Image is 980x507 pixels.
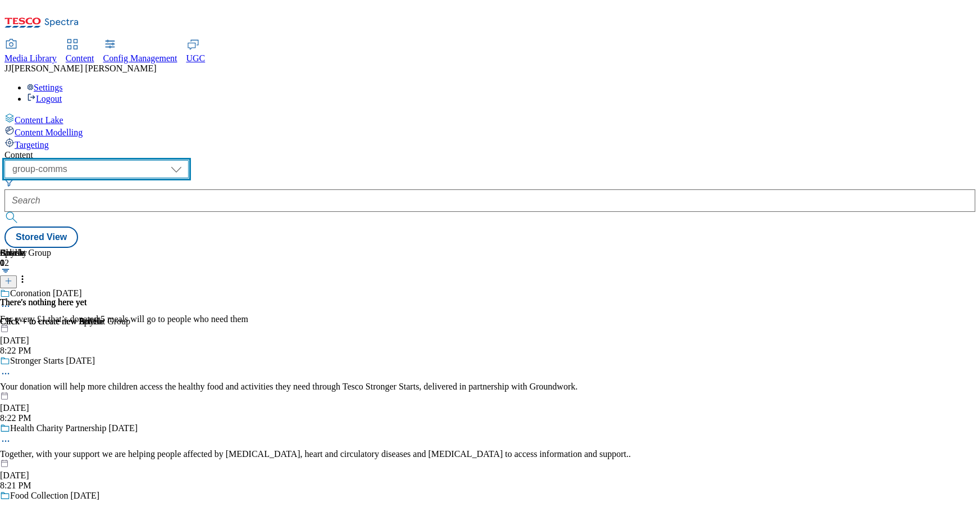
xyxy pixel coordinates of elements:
a: Content Lake [4,113,976,125]
div: Food Collection [DATE] [10,491,99,501]
input: Search [4,189,976,212]
a: UGC [186,40,206,64]
span: JJ [4,64,11,73]
button: Stored View [4,227,78,248]
div: Content [4,150,976,160]
div: Health Charity Partnership [DATE] [10,423,138,433]
span: Content Lake [15,115,63,125]
a: Content Modelling [4,125,976,138]
a: Settings [27,83,63,92]
span: Content Modelling [15,128,83,137]
a: Logout [27,94,62,103]
span: Targeting [15,140,49,150]
span: UGC [186,53,206,63]
svg: Search Filters [4,178,13,187]
span: Content [66,53,94,63]
a: Targeting [4,138,976,150]
span: Media Library [4,53,57,63]
a: Content [66,40,94,64]
span: Config Management [103,53,177,63]
div: Stronger Starts [DATE] [10,356,95,366]
a: Media Library [4,40,57,64]
a: Config Management [103,40,177,64]
span: [PERSON_NAME] [PERSON_NAME] [11,64,156,73]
